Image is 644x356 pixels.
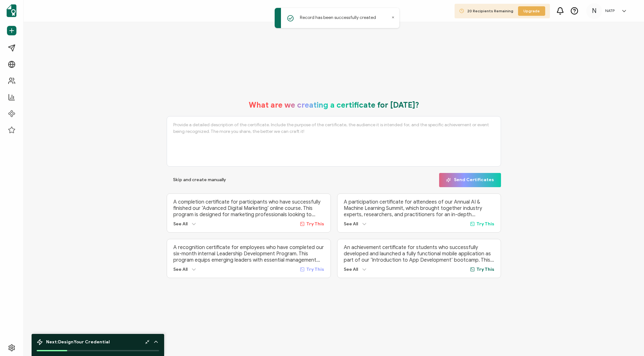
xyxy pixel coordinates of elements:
[306,267,324,272] span: Try This
[612,326,644,356] iframe: Chat Widget
[173,244,324,263] p: A recognition certificate for employees who have completed our six-month internal Leadership Deve...
[173,178,226,182] span: Skip and create manually
[344,244,495,263] p: An achievement certificate for students who successfully developed and launched a fully functiona...
[476,267,494,272] span: Try This
[173,221,188,227] span: See All
[439,173,501,187] button: Send Certificates
[249,100,419,110] h1: What are we creating a certificate for [DATE]?
[58,339,74,345] b: Design
[605,9,615,13] h5: NATP
[476,221,494,227] span: Try This
[467,9,513,13] span: 20 Recipients Remaining
[7,4,16,17] img: sertifier-logomark-colored.svg
[167,173,232,187] button: Skip and create manually
[306,221,324,227] span: Try This
[446,178,494,182] span: Send Certificates
[344,221,358,227] span: See All
[592,6,597,16] span: N
[344,199,495,218] p: A participation certificate for attendees of our Annual AI & Machine Learning Summit, which broug...
[523,8,540,14] span: Upgrade
[46,339,110,345] span: Next: Your Credential
[173,199,324,218] p: A completion certificate for participants who have successfully finished our ‘Advanced Digital Ma...
[300,14,376,21] p: Record has been successfully created
[344,267,358,272] span: See All
[173,267,188,272] span: See All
